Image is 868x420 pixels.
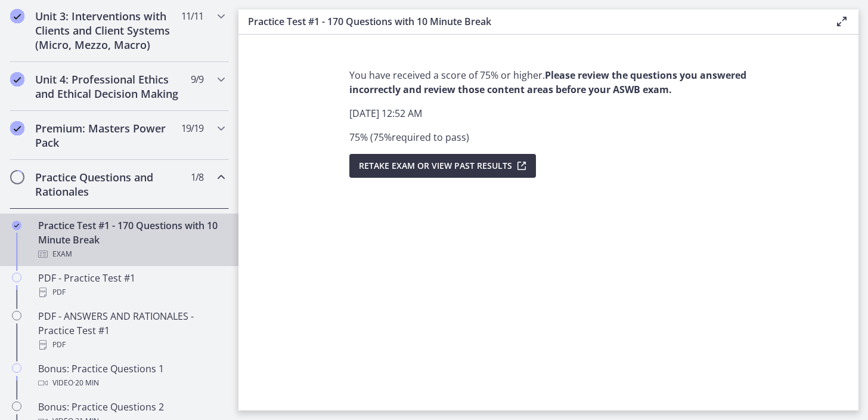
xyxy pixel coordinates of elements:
i: Completed [10,121,24,135]
p: You have received a score of 75% or higher. [349,68,748,97]
span: 19 / 19 [181,121,203,135]
div: PDF - Practice Test #1 [38,271,224,299]
div: Bonus: Practice Questions 1 [38,362,224,390]
strong: Please review the questions you answered incorrectly and review those content areas before your A... [349,69,746,96]
span: 11 / 11 [181,9,203,23]
div: Exam [38,247,224,261]
span: · 20 min [73,376,99,390]
div: PDF - ANSWERS AND RATIONALES - Practice Test #1 [38,309,224,352]
i: Completed [10,9,24,23]
button: Retake Exam OR View Past Results [349,154,536,178]
div: PDF [38,338,224,352]
div: Practice Test #1 - 170 Questions with 10 Minute Break [38,218,224,261]
i: Completed [10,72,24,87]
span: Retake Exam OR View Past Results [359,159,512,173]
h2: Premium: Masters Power Pack [35,121,181,150]
span: [DATE] 12:52 AM [349,107,422,120]
h3: Practice Test #1 - 170 Questions with 10 Minute Break [248,14,816,29]
div: PDF [38,285,224,299]
i: Completed [12,221,21,230]
h2: Unit 3: Interventions with Clients and Client Systems (Micro, Mezzo, Macro) [35,9,181,52]
span: 75 % ( 75 % required to pass ) [349,131,469,144]
h2: Practice Questions and Rationales [35,170,181,199]
span: 1 / 8 [191,170,203,184]
div: Video [38,376,224,390]
h2: Unit 4: Professional Ethics and Ethical Decision Making [35,72,181,101]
